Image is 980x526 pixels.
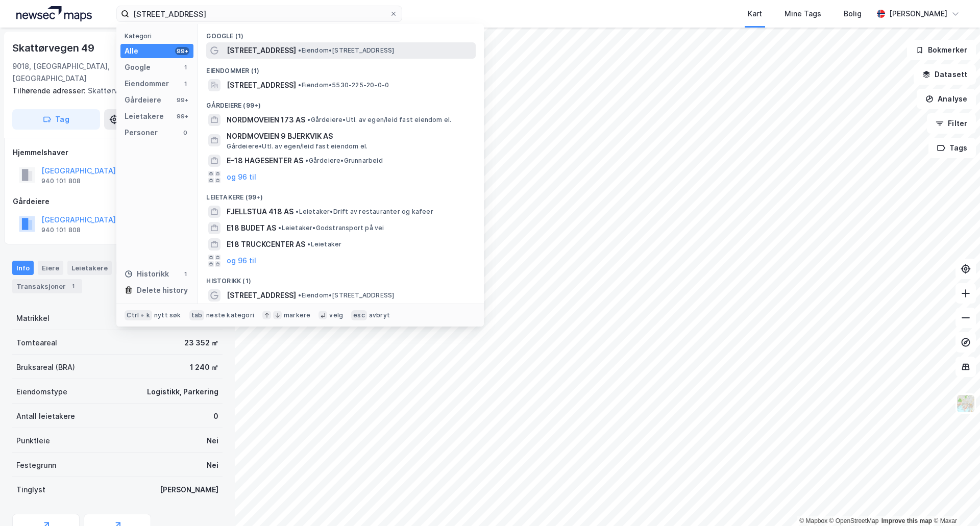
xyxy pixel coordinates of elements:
[227,289,296,302] span: [STREET_ADDRESS]
[175,96,189,104] div: 99+
[929,477,980,526] iframe: Chat Widget
[147,386,218,398] div: Logistikk, Parkering
[369,311,390,319] div: avbryt
[125,45,138,57] div: Alle
[227,79,296,91] span: [STREET_ADDRESS]
[207,459,218,471] div: Nei
[125,61,151,73] div: Google
[284,311,310,319] div: markere
[298,81,389,89] span: Eiendom • 5530-225-20-0-0
[927,113,976,134] button: Filter
[125,127,158,139] div: Personer
[227,255,256,267] button: og 96 til
[38,261,63,275] div: Eiere
[12,279,82,293] div: Transaksjoner
[307,240,310,248] span: •
[181,63,189,71] div: 1
[125,78,169,90] div: Eiendommer
[307,116,310,123] span: •
[227,222,276,234] span: E18 BUDET AS
[181,270,189,278] div: 1
[227,44,296,57] span: [STREET_ADDRESS]
[298,46,301,54] span: •
[12,109,100,130] button: Tag
[16,435,50,447] div: Punktleie
[12,40,96,56] div: Skattørvegen 49
[125,268,169,280] div: Historikk
[116,261,154,275] div: Datasett
[799,517,827,524] a: Mapbox
[296,208,299,215] span: •
[12,60,144,85] div: 9018, [GEOGRAPHIC_DATA], [GEOGRAPHIC_DATA]
[16,312,50,324] div: Matrikkel
[227,206,293,218] span: FJELLSTUA 418 AS
[13,146,222,159] div: Hjemmelshaver
[206,311,254,319] div: neste kategori
[748,8,762,20] div: Kart
[227,171,256,183] button: og 96 til
[137,284,188,296] div: Delete history
[68,281,78,291] div: 1
[67,261,112,275] div: Leietakere
[41,177,81,185] div: 940 101 808
[881,517,932,524] a: Improve this map
[184,337,218,349] div: 23 352 ㎡
[198,269,484,287] div: Historikk (1)
[16,484,45,496] div: Tinglyst
[917,89,976,109] button: Analyse
[160,484,218,496] div: [PERSON_NAME]
[12,261,34,275] div: Info
[181,129,189,137] div: 0
[351,310,367,320] div: esc
[181,80,189,88] div: 1
[889,8,947,20] div: [PERSON_NAME]
[125,310,152,320] div: Ctrl + k
[125,94,161,106] div: Gårdeiere
[907,40,976,60] button: Bokmerker
[198,93,484,112] div: Gårdeiere (99+)
[298,46,394,55] span: Eiendom • [STREET_ADDRESS]
[956,394,975,413] img: Z
[307,116,451,124] span: Gårdeiere • Utl. av egen/leid fast eiendom el.
[16,386,67,398] div: Eiendomstype
[198,185,484,204] div: Leietakere (99+)
[928,138,976,158] button: Tags
[16,459,56,471] div: Festegrunn
[785,8,821,20] div: Mine Tags
[298,81,301,89] span: •
[175,112,189,120] div: 99+
[41,226,81,234] div: 940 101 808
[129,6,389,21] input: Søk på adresse, matrikkel, gårdeiere, leietakere eller personer
[298,291,394,299] span: Eiendom • [STREET_ADDRESS]
[227,114,305,126] span: NORDMOVEIEN 173 AS
[13,195,222,208] div: Gårdeiere
[154,311,181,319] div: nytt søk
[189,310,205,320] div: tab
[227,155,303,167] span: E-18 HAGESENTER AS
[278,224,384,232] span: Leietaker • Godstransport på vei
[175,47,189,55] div: 99+
[125,110,164,122] div: Leietakere
[16,410,75,422] div: Antall leietakere
[227,142,367,151] span: Gårdeiere • Utl. av egen/leid fast eiendom el.
[278,224,281,232] span: •
[16,6,92,21] img: logo.a4113a55bc3d86da70a041830d287a7e.svg
[829,517,879,524] a: OpenStreetMap
[307,240,341,248] span: Leietaker
[298,291,301,299] span: •
[198,59,484,77] div: Eiendommer (1)
[227,130,472,142] span: NORDMOVEIEN 9 BJERKVIK AS
[305,157,308,164] span: •
[125,32,193,40] div: Kategori
[227,238,305,251] span: E18 TRUCKCENTER AS
[12,85,214,97] div: Skattørvegen 51
[296,208,433,216] span: Leietaker • Drift av restauranter og kafeer
[929,477,980,526] div: Kontrollprogram for chat
[914,64,976,85] button: Datasett
[329,311,343,319] div: velg
[213,410,218,422] div: 0
[12,86,88,95] span: Tilhørende adresser:
[207,435,218,447] div: Nei
[198,24,484,42] div: Google (1)
[16,337,57,349] div: Tomteareal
